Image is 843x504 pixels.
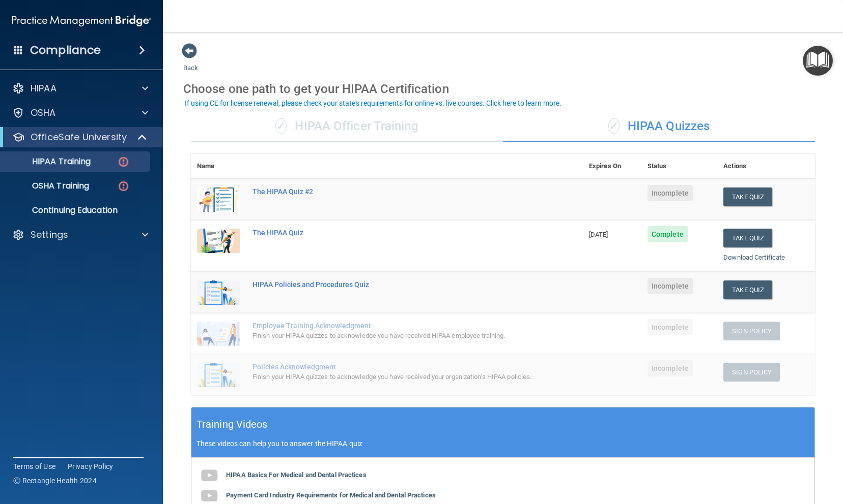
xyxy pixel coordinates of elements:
[12,229,148,241] a: Settings
[583,154,641,179] th: Expires On
[117,180,130,193] img: danger-circle.6113f641.png
[183,98,563,108] button: If using CE for license renewal, please check your state's requirements for online vs. live cours...
[723,363,780,382] button: Sign Policy
[723,229,772,247] button: Take Quiz
[252,363,532,371] div: Policies Acknowledgment
[723,187,772,206] button: Take Quiz
[723,322,780,340] button: Sign Policy
[589,231,608,238] span: [DATE]
[30,43,101,57] h4: Compliance
[185,100,561,107] div: If using CE for license renewal, please check your state's requirements for online vs. live cours...
[196,439,809,448] p: These videos can help you to answer the HIPAA quiz
[68,461,114,471] a: Privacy Policy
[252,187,532,196] div: The HIPAA Quiz #2
[183,74,823,104] div: Choose one path to get your HIPAA Certification
[252,322,532,330] div: Employee Training Acknowledgment
[252,371,532,383] div: Finish your HIPAA quizzes to acknowledge you have received your organization’s HIPAA policies.
[196,416,268,433] h5: Training Videos
[648,278,693,294] span: Incomplete
[31,229,68,241] p: Settings
[275,118,287,134] span: ✓
[13,476,97,486] span: Ⓒ Rectangle Health 2024
[803,46,833,76] button: Open Resource Center
[13,461,55,471] a: Terms of Use
[252,229,532,237] div: The HIPAA Quiz
[117,155,130,168] img: danger-circle.6113f641.png
[641,154,717,179] th: Status
[191,111,503,142] div: HIPAA Officer Training
[723,254,785,261] a: Download Certificate
[226,491,436,499] b: Payment Card Industry Requirements for Medical and Dental Practices
[648,360,693,376] span: Incomplete
[7,205,146,215] p: Continuing Education
[12,131,148,143] a: OfficeSafe University
[648,319,693,335] span: Incomplete
[226,471,367,479] b: HIPAA Basics For Medical and Dental Practices
[648,226,688,242] span: Complete
[608,118,620,134] span: ✓
[7,181,89,191] p: OSHA Training
[31,82,57,94] p: HIPAA
[717,154,815,179] th: Actions
[12,82,148,94] a: HIPAA
[7,156,91,167] p: HIPAA Training
[252,280,532,289] div: HIPAA Policies and Procedures Quiz
[31,131,127,143] p: OfficeSafe University
[31,107,56,119] p: OSHA
[191,154,246,179] th: Name
[503,111,815,142] div: HIPAA Quizzes
[199,465,219,486] img: gray_youtube_icon.38fcd6cc.png
[183,52,198,72] a: Back
[12,107,148,119] a: OSHA
[648,185,693,201] span: Incomplete
[12,11,151,31] img: PMB logo
[252,330,532,342] div: Finish your HIPAA quizzes to acknowledge you have received HIPAA employee training.
[723,280,772,299] button: Take Quiz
